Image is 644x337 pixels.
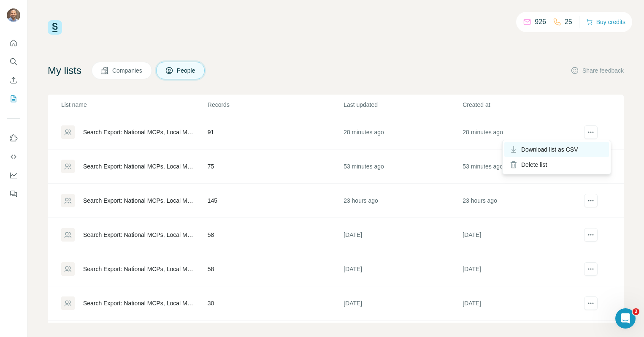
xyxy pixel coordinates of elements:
td: 53 minutes ago [343,149,462,184]
button: Enrich CSV [7,73,20,88]
button: Feedback [7,186,20,201]
td: 23 hours ago [462,184,581,218]
td: 28 minutes ago [343,115,462,149]
button: My lists [7,91,20,106]
div: Search Export: National MCPs, Local MCPs, [PERSON_NAME], MD - [DATE] 17:48 [83,162,193,171]
button: Use Surfe API [7,149,20,164]
p: 25 [565,17,572,27]
td: 58 [207,218,343,252]
td: [DATE] [343,218,462,252]
td: 91 [207,115,343,149]
td: 53 minutes ago [462,149,581,184]
td: [DATE] [462,286,581,321]
td: 58 [207,252,343,286]
button: actions [584,194,598,207]
button: actions [584,296,598,310]
p: Records [208,101,343,109]
td: [DATE] [462,218,581,252]
span: Download list as CSV [521,145,578,154]
button: Share feedback [571,66,624,75]
span: 2 [633,308,639,315]
div: Search Export: National MCPs, Local MCPs, [PERSON_NAME] - [DATE] 17:51 [83,299,193,307]
td: 145 [207,184,343,218]
button: Dashboard [7,168,20,183]
div: Search Export: National MCPs, Local MCPs, [PERSON_NAME] - [DATE] 18:01 [83,231,193,239]
p: Last updated [344,101,462,109]
span: Companies [112,66,143,75]
div: Search Export: National MCPs, Local MCPs, [PERSON_NAME] - [DATE] 17:57 [83,265,193,273]
button: actions [584,228,598,242]
p: Created at [463,101,581,109]
button: Quick start [7,35,20,51]
img: Avatar [7,8,20,22]
span: People [177,66,196,75]
td: 23 hours ago [343,184,462,218]
div: Delete list [504,157,609,172]
td: [DATE] [462,252,581,286]
button: Buy credits [586,16,625,28]
img: Surfe Logo [48,20,62,35]
button: Use Surfe on LinkedIn [7,130,20,146]
h4: My lists [48,64,81,77]
td: [DATE] [343,286,462,321]
div: Search Export: National MCPs, Local MCPs, [PERSON_NAME] - [DATE] 19:22 [83,196,193,205]
td: 75 [207,149,343,184]
p: 926 [535,17,546,27]
div: Search Export: National MCPs, Local MCPs, [PERSON_NAME], MD - [DATE] 18:13 [83,128,193,136]
td: 30 [207,286,343,321]
button: Search [7,54,20,69]
iframe: Intercom live chat [615,308,636,329]
td: 28 minutes ago [462,115,581,149]
button: actions [584,125,598,139]
td: [DATE] [343,252,462,286]
button: actions [584,262,598,276]
p: List name [61,101,207,109]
